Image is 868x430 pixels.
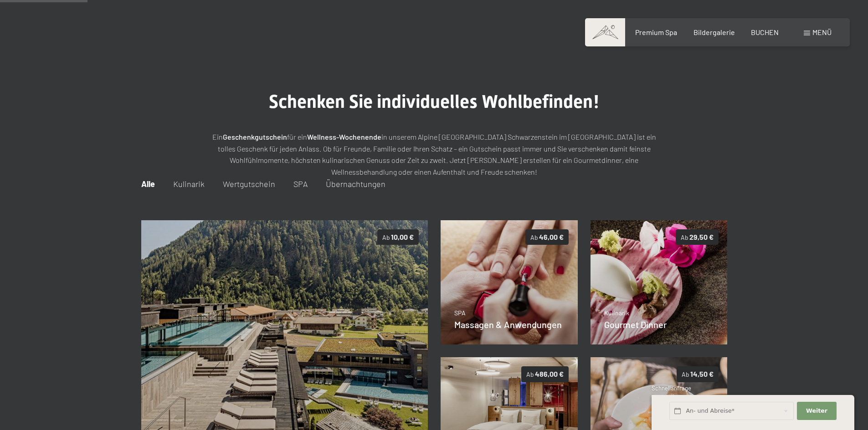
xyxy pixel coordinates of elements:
[806,407,827,415] span: Weiter
[223,132,287,141] strong: Geschenkgutschein
[812,28,832,36] span: Menü
[797,402,836,420] button: Weiter
[269,91,600,112] span: Schenken Sie individuelles Wohlbefinden!
[307,132,381,141] strong: Wellness-Wochenende
[206,131,662,177] p: Ein für ein in unserem Alpine [GEOGRAPHIC_DATA] Schwarzenstein im [GEOGRAPHIC_DATA] ist ein tolle...
[652,384,691,392] span: Schnellanfrage
[693,28,735,36] a: Bildergalerie
[635,28,677,36] a: Premium Spa
[751,28,779,36] a: BUCHEN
